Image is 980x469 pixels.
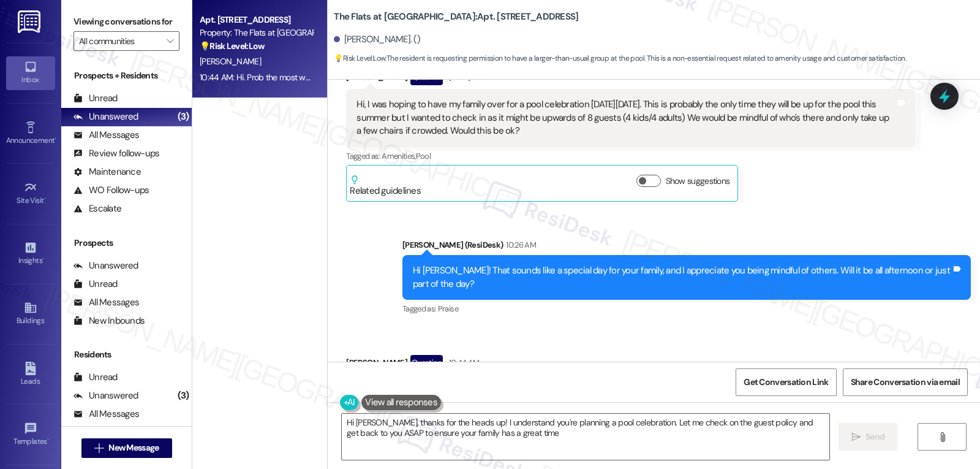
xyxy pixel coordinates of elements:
[839,423,898,451] button: Send
[843,368,968,396] button: Share Conversation via email
[503,238,536,251] div: 10:26 AM
[402,300,971,318] div: Tagged as:
[865,430,884,443] span: Send
[200,13,313,26] div: Apt. [STREET_ADDRESS]
[350,175,421,197] div: Related guidelines
[55,134,56,143] span: •
[938,432,947,442] i: 
[200,72,594,83] div: 10:44 AM: Hi. Prob the most would be like 12-6. Cause we will prob do dinner and mini golf starti...
[175,107,192,126] div: (3)
[73,129,139,142] div: All Messages
[73,296,139,309] div: All Messages
[108,441,159,454] span: New Message
[334,52,906,65] span: : The resident is requesting permission to have a larger-than-usual group at the pool. This is a ...
[446,356,480,369] div: 10:44 AM
[851,376,960,389] span: Share Conversation via email
[851,432,861,442] i: 
[73,92,118,105] div: Unread
[73,408,139,421] div: All Messages
[167,36,173,46] i: 
[73,259,138,272] div: Unanswered
[6,177,55,210] a: Site Visit •
[334,53,385,63] strong: 💡 Risk Level: Low
[73,315,145,327] div: New Inbounds
[73,110,138,123] div: Unanswered
[382,151,416,161] span: Amenities ,
[73,202,121,215] div: Escalate
[416,151,431,161] span: Pool
[61,237,192,250] div: Prospects
[42,254,44,263] span: •
[175,386,192,405] div: (3)
[200,56,261,67] span: [PERSON_NAME]
[666,175,730,188] label: Show suggestions
[334,10,578,23] b: The Flats at [GEOGRAPHIC_DATA]: Apt. [STREET_ADDRESS]
[61,348,192,361] div: Residents
[6,56,55,90] a: Inbox
[81,438,172,458] button: New Message
[200,40,265,51] strong: 💡 Risk Level: Low
[73,389,138,402] div: Unanswered
[334,33,420,46] div: [PERSON_NAME]. ()
[736,368,836,396] button: Get Conversation Link
[73,166,141,178] div: Maintenance
[73,12,179,31] label: Viewing conversations for
[73,184,149,197] div: WO Follow-ups
[744,376,828,389] span: Get Conversation Link
[410,355,443,370] div: Question
[346,147,914,165] div: Tagged as:
[6,418,55,451] a: Templates •
[200,26,313,39] div: Property: The Flats at [GEOGRAPHIC_DATA]
[44,194,46,203] span: •
[346,69,914,89] div: [PERSON_NAME]
[346,355,761,375] div: [PERSON_NAME]
[47,435,49,444] span: •
[413,264,951,291] div: Hi [PERSON_NAME]! That sounds like a special day for your family, and I appreciate you being mind...
[342,414,829,460] textarea: Hi [PERSON_NAME], thanks for the heads up! I understand you're planning a pool celebration. Let m...
[79,31,160,51] input: All communities
[6,237,55,270] a: Insights •
[356,98,895,137] div: Hi, I was hoping to have my family over for a pool celebration [DATE][DATE]. This is probably the...
[18,10,43,33] img: ResiDesk Logo
[94,443,104,453] i: 
[73,147,159,160] div: Review follow-ups
[73,371,118,384] div: Unread
[73,278,118,291] div: Unread
[402,238,971,256] div: [PERSON_NAME] (ResiDesk)
[438,303,458,314] span: Praise
[61,69,192,82] div: Prospects + Residents
[6,358,55,391] a: Leads
[6,297,55,330] a: Buildings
